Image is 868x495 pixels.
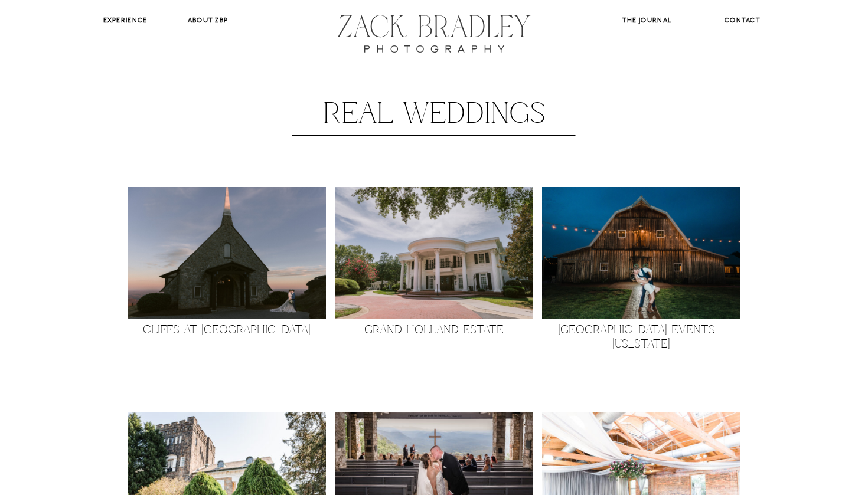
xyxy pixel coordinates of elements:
b: About ZBP [188,16,229,24]
a: [GEOGRAPHIC_DATA] Events – [US_STATE] [558,323,725,352]
img: An daytime image of the front facade of the beautiful Grand Holland Estate in Greenville SC. [335,187,533,319]
b: The Journal [622,16,671,24]
a: Cliffs at Glassy Chapel [128,187,326,319]
a: Cliffs at [GEOGRAPHIC_DATA] [143,323,311,338]
a: The Journal [614,15,680,26]
b: Experience [103,16,148,24]
a: Grand Holland Estate [364,323,504,338]
a: Experience [94,15,156,26]
a: About ZBP [177,15,239,26]
img: A couple dips and kisses in front of a rustic barn wedding venue with string lights overhead. [542,187,740,319]
a: CONTACT [714,15,771,27]
h1: Real Weddings [80,97,788,136]
b: CONTACT [725,16,761,24]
